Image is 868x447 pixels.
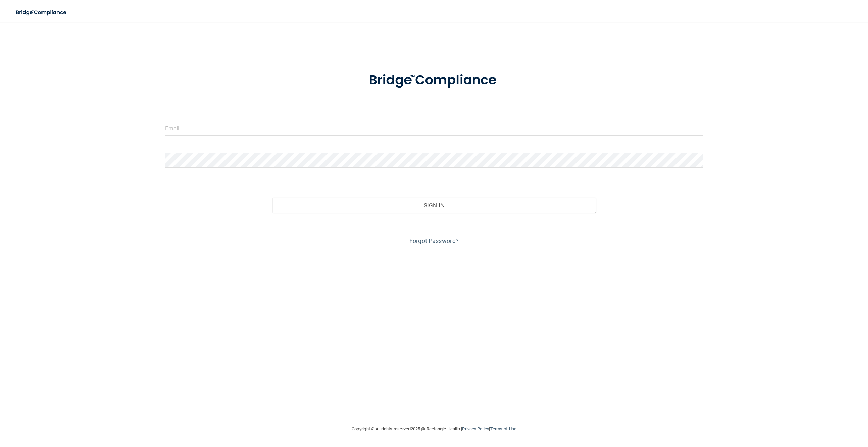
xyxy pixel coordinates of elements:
[310,418,558,440] div: Copyright © All rights reserved 2025 @ Rectangle Health | |
[355,63,513,98] img: bridge_compliance_login_screen.278c3ca4.svg
[165,121,703,136] input: Email
[462,426,489,431] a: Privacy Policy
[409,237,459,244] a: Forgot Password?
[10,5,73,19] img: bridge_compliance_login_screen.278c3ca4.svg
[490,426,516,431] a: Terms of Use
[272,198,595,213] button: Sign In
